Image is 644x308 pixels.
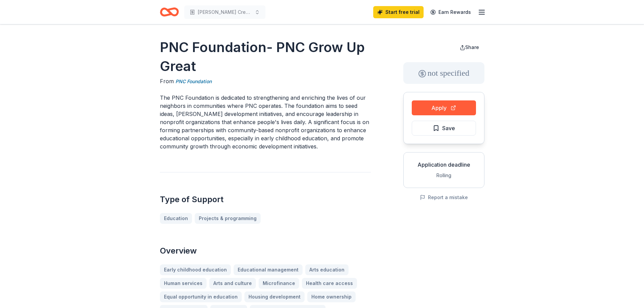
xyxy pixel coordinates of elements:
[373,6,424,18] a: Start free trial
[442,124,455,133] span: Save
[420,193,468,202] button: Report a mistake
[160,94,371,150] p: The PNC Foundation is dedicated to strengthening and enriching the lives of our neighbors in comm...
[160,4,179,20] a: Home
[465,44,479,50] span: Share
[184,5,265,19] button: [PERSON_NAME] Crew Cafe and General Store at [GEOGRAPHIC_DATA]
[412,121,476,136] button: Save
[409,171,479,180] div: Rolling
[160,77,371,86] div: From
[160,245,371,256] h2: Overview
[426,6,475,18] a: Earn Rewards
[409,161,479,169] div: Application deadline
[454,41,484,54] button: Share
[403,62,484,84] div: not specified
[160,213,192,224] a: Education
[160,38,371,76] h1: PNC Foundation- PNC Grow Up Great
[195,213,261,224] a: Projects & programming
[175,77,212,86] a: PNC Foundation
[412,100,476,115] button: Apply
[198,8,252,16] span: [PERSON_NAME] Crew Cafe and General Store at [GEOGRAPHIC_DATA]
[160,194,371,205] h2: Type of Support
